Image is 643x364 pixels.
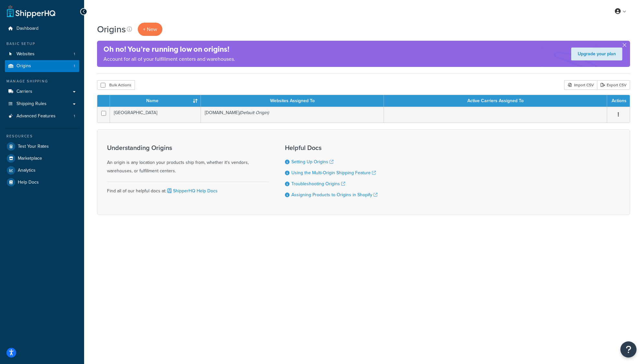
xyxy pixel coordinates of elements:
li: Advanced Features [5,110,79,122]
a: Using the Multi-Origin Shipping Feature [291,169,376,176]
th: Actions [607,95,630,107]
span: Dashboard [16,26,38,31]
button: Bulk Actions [97,80,135,90]
h3: Helpful Docs [285,144,377,151]
a: Setting Up Origins [291,158,333,165]
span: Advanced Features [16,113,56,119]
td: [GEOGRAPHIC_DATA] [110,107,201,123]
span: Help Docs [18,180,39,185]
span: 1 [74,113,75,119]
a: Carriers [5,86,79,98]
div: Basic Setup [5,41,79,47]
span: 1 [74,51,75,57]
h3: Understanding Origins [107,144,269,151]
div: Import CSV [564,80,597,90]
th: Websites Assigned To [201,95,384,107]
a: Troubleshooting Origins [291,180,345,187]
span: Origins [16,63,31,69]
a: ShipperHQ Home [7,5,55,18]
div: Resources [5,134,79,139]
a: Assigning Products to Origins in Shopify [291,191,377,198]
a: Help Docs [5,177,79,188]
span: + New [143,26,157,33]
a: Advanced Features 1 [5,110,79,122]
i: (Default Origin) [239,109,269,116]
a: Dashboard [5,23,79,35]
a: Shipping Rules [5,98,79,110]
h4: Oh no! You’re running low on origins! [104,44,235,55]
th: Active Carriers Assigned To [384,95,607,107]
li: Websites [5,48,79,60]
a: Origins 1 [5,60,79,72]
a: Test Your Rates [5,141,79,152]
p: Account for all of your fulfillment centers and warehouses. [104,55,235,64]
a: Export CSV [597,80,630,90]
h1: Origins [97,23,126,36]
a: Marketplace [5,153,79,164]
th: Name : activate to sort column ascending [110,95,201,107]
div: An origin is any location your products ship from, whether it's vendors, warehouses, or fulfillme... [107,144,269,175]
div: Find all of our helpful docs at: [107,182,269,195]
div: Manage Shipping [5,79,79,84]
a: ShipperHQ Help Docs [166,187,218,194]
span: 1 [74,63,75,69]
span: Analytics [18,168,36,173]
span: Websites [16,51,35,57]
button: Open Resource Center [620,341,637,358]
span: Shipping Rules [16,101,47,107]
span: Carriers [16,89,32,94]
span: Marketplace [18,156,42,161]
td: [DOMAIN_NAME] [201,107,384,123]
li: Origins [5,60,79,72]
a: Websites 1 [5,48,79,60]
span: Test Your Rates [18,144,49,149]
a: Upgrade your plan [571,48,622,60]
a: Analytics [5,165,79,176]
a: + New [138,23,162,36]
